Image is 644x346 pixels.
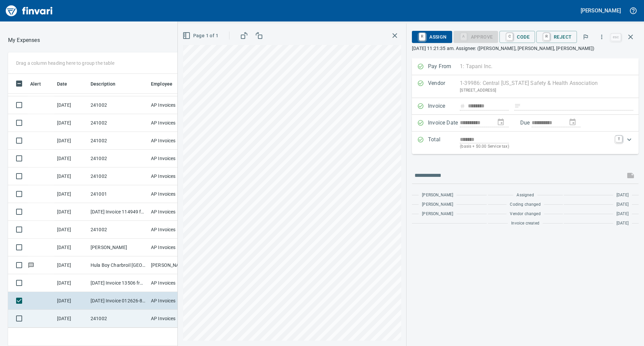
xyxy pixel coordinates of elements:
button: More [594,30,609,44]
span: [DATE] [616,192,629,199]
img: Finvari [4,3,54,19]
span: Description [91,80,124,88]
td: AP Invoices [148,221,199,239]
td: [DATE] [54,274,88,292]
span: Coding changed [510,201,540,208]
h5: [PERSON_NAME] [581,7,621,14]
nav: breadcrumb [8,36,40,44]
span: Date [57,80,67,88]
span: Description [91,80,116,88]
span: [PERSON_NAME] [422,201,453,208]
td: AP Invoices [148,185,199,203]
span: This records your message into the invoice and notifies anyone mentioned [623,167,639,184]
td: [DATE] [54,203,88,221]
p: (basis + $0.00 Service tax) [460,143,611,150]
span: Invoice created [511,220,539,227]
span: [DATE] [616,211,629,217]
p: Total [428,136,460,150]
button: [PERSON_NAME] [579,5,623,16]
td: 241001 [88,185,148,203]
td: 241002 [88,167,148,185]
span: [PERSON_NAME] [422,211,453,217]
td: [DATE] [54,221,88,239]
span: Employee [151,80,172,88]
span: Code [505,31,530,43]
a: C [506,33,513,40]
span: Has messages [28,263,35,267]
span: Date [57,80,76,88]
p: [DATE] 11:21:35 am. Assignee: ([PERSON_NAME], [PERSON_NAME], [PERSON_NAME]) [412,45,639,52]
span: [DATE] [616,220,629,227]
td: AP Invoices [148,114,199,132]
td: [DATE] Invoice 012626-8 from Central [US_STATE] Safety & Health Association (1-39986) [88,292,148,310]
td: [DATE] Invoice 13506 from Diecast Masters America Inc (1-38575) [88,274,148,292]
td: AP Invoices [148,132,199,150]
button: Page 1 of 1 [181,30,221,42]
td: AP Invoices [148,239,199,256]
td: 241002 [88,150,148,167]
div: Coding Required [453,34,498,39]
span: Alert [30,80,41,88]
span: Assign [417,31,446,43]
a: esc [611,34,621,41]
span: [DATE] [616,201,629,208]
span: [PERSON_NAME] [422,192,453,199]
td: [PERSON_NAME] [148,256,199,274]
td: [DATE] [54,167,88,185]
td: 241002 [88,114,148,132]
span: Assigned [517,192,534,199]
span: Employee [151,80,181,88]
td: AP Invoices [148,274,199,292]
p: Drag a column heading here to group the table [16,60,114,66]
td: AP Invoices [148,292,199,310]
td: [PERSON_NAME] [88,239,148,256]
td: [DATE] Invoice 114949 from Signs And More (1-10948) [88,203,148,221]
a: T [615,136,622,142]
a: R [543,33,550,40]
td: [DATE] [54,239,88,256]
td: [DATE] [54,114,88,132]
td: AP Invoices [148,203,199,221]
td: [DATE] [54,310,88,328]
td: 241002 [88,221,148,239]
td: 241002 [88,132,148,150]
td: [DATE] [54,132,88,150]
p: My Expenses [8,36,40,44]
button: RReject [536,31,577,43]
span: Page 1 of 1 [184,32,218,40]
div: Expand [412,132,639,154]
td: [DATE] [54,292,88,310]
a: R [419,33,425,40]
td: [DATE] [54,96,88,114]
span: Close invoice [609,29,639,45]
td: 241002 [88,310,148,328]
td: AP Invoices [148,96,199,114]
td: AP Invoices [148,310,199,328]
span: Reject [542,31,572,43]
td: [DATE] [54,256,88,274]
button: Flag [578,30,593,44]
td: [DATE] [54,185,88,203]
td: Hula Boy Charbroil [GEOGRAPHIC_DATA] [GEOGRAPHIC_DATA] [88,256,148,274]
button: CCode [499,31,535,43]
button: RAssign [412,31,452,43]
td: 241002 [88,96,148,114]
span: Vendor changed [510,211,540,217]
td: AP Invoices [148,150,199,167]
td: AP Invoices [148,167,199,185]
span: Alert [30,80,50,88]
td: [DATE] [54,150,88,167]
